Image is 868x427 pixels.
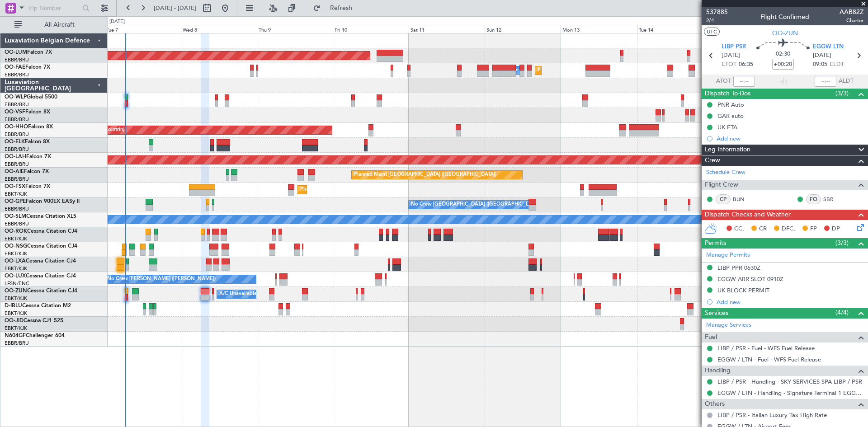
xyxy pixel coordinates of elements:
[717,135,863,142] div: Add new
[706,7,728,17] span: 537885
[300,183,406,197] div: Planned Maint Kortrijk-[GEOGRAPHIC_DATA]
[717,411,827,419] a: LIBP / PSR - Italian Luxury Tax High Rate
[5,229,27,234] span: OO-ROK
[759,225,767,234] span: CR
[5,325,27,332] a: EBKT/KJK
[717,264,760,272] div: LIBP PPR 0630Z
[109,18,125,26] div: [DATE]
[409,25,485,33] div: Sat 11
[5,56,29,63] a: EBBR/BRU
[705,332,717,343] span: Fuel
[28,1,80,15] input: Trip Number
[5,131,29,138] a: EBBR/BRU
[734,225,744,234] span: CC,
[717,275,783,283] div: EGGW ARR SLOT 0910Z
[716,77,731,86] span: ATOT
[716,194,731,204] div: CP
[717,389,863,397] a: EGGW / LTN - Handling - Signature Terminal 1 EGGW / LTN
[832,225,840,234] span: DP
[835,238,849,248] span: (3/3)
[322,5,360,11] span: Refresh
[5,265,27,272] a: EBKT/KJK
[154,4,196,12] span: [DATE] - [DATE]
[104,25,180,33] div: Tue 7
[706,321,751,330] a: Manage Services
[5,50,27,55] span: OO-LUM
[5,295,27,302] a: EBKT/KJK
[107,272,216,286] div: No Crew [PERSON_NAME] ([PERSON_NAME])
[705,155,720,166] span: Crew
[5,318,63,324] a: OO-JIDCessna CJ1 525
[823,195,844,203] a: SBR
[5,303,22,309] span: D-IBLU
[5,94,57,100] a: OO-WLPGlobal 5500
[485,25,561,33] div: Sun 12
[705,308,728,319] span: Services
[840,7,863,17] span: AAB82Z
[706,168,745,177] a: Schedule Crew
[733,195,753,203] a: BUN
[561,25,637,33] div: Mon 13
[219,287,363,301] div: A/C Unavailable [GEOGRAPHIC_DATA]-[GEOGRAPHIC_DATA]
[5,235,27,242] a: EBKT/KJK
[5,109,50,115] a: OO-VSFFalcon 8X
[5,124,28,130] span: OO-HHO
[10,18,98,32] button: All Aircraft
[722,42,746,52] span: LIBP PSR
[835,308,849,317] span: (4/4)
[257,25,333,33] div: Thu 9
[717,286,769,294] div: UK BLOCK PERMIT
[333,25,409,33] div: Fri 10
[839,77,854,86] span: ALDT
[5,146,29,153] a: EBBR/BRU
[5,206,29,212] a: EBBR/BRU
[5,65,25,70] span: OO-FAE
[717,112,744,120] div: GAR auto
[5,116,29,123] a: EBBR/BRU
[705,145,750,155] span: Leg Information
[705,89,750,99] span: Dispatch To-Dos
[813,42,844,52] span: EGGW LTN
[5,214,26,219] span: OO-SLM
[5,124,53,130] a: OO-HHOFalcon 8X
[705,180,738,190] span: Flight Crew
[706,17,728,24] span: 2/4
[705,366,731,376] span: Handling
[806,194,821,204] div: FO
[704,28,720,36] button: UTC
[706,251,750,260] a: Manage Permits
[5,154,51,160] a: OO-LAHFalcon 7X
[5,303,71,309] a: D-IBLUCessna Citation M2
[5,258,26,264] span: OO-LXA
[5,65,50,70] a: OO-FAEFalcon 7X
[5,139,25,145] span: OO-ELK
[5,191,27,197] a: EBKT/KJK
[354,168,496,182] div: Planned Maint [GEOGRAPHIC_DATA] ([GEOGRAPHIC_DATA])
[705,399,725,409] span: Others
[739,60,753,69] span: 06:35
[705,210,791,220] span: Dispatch Checks and Weather
[5,340,29,347] a: EBBR/BRU
[830,60,844,69] span: ELDT
[538,64,617,77] div: Planned Maint Melsbroek Air Base
[717,356,821,363] a: EGGW / LTN - Fuel - WFS Fuel Release
[5,310,27,317] a: EBKT/KJK
[722,60,736,69] span: ETOT
[705,238,726,249] span: Permits
[5,199,80,204] a: OO-GPEFalcon 900EX EASy II
[717,344,815,352] a: LIBP / PSR - Fuel - WFS Fuel Release
[5,154,26,160] span: OO-LAH
[5,101,29,108] a: EBBR/BRU
[717,123,737,131] div: UK ETA
[717,298,863,306] div: Add new
[5,184,25,189] span: OO-FSX
[637,25,713,33] div: Tue 14
[5,250,27,257] a: EBKT/KJK
[5,333,65,338] a: N604GFChallenger 604
[717,378,862,385] a: LIBP / PSR - Handling - SKY SERVICES SPA LIBP / PSR
[5,318,24,324] span: OO-JID
[5,50,52,55] a: OO-LUMFalcon 7X
[5,71,29,78] a: EBBR/BRU
[772,28,798,38] span: OO-ZUN
[835,89,849,98] span: (3/3)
